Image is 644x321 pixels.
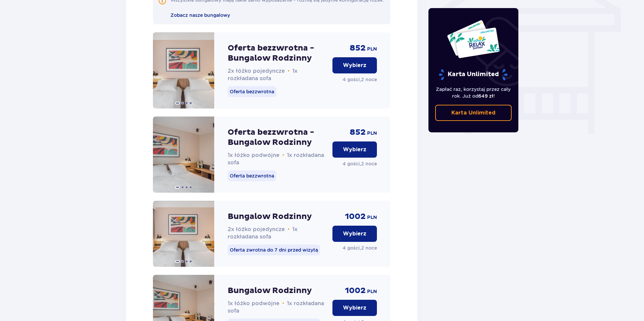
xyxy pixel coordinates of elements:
span: PLN [367,288,377,295]
span: 1x łóżko podwójne [228,152,280,158]
span: • [288,226,290,233]
span: 852 [350,43,366,53]
p: Wybierz [343,304,366,312]
span: PLN [367,130,377,137]
span: • [282,300,284,307]
span: Zobacz nasze bungalowy [170,12,230,18]
span: 1002 [345,286,366,296]
p: Wybierz [343,230,366,237]
p: Zapłać raz, korzystaj przez cały rok. Już od ! [435,86,512,99]
span: • [282,152,284,159]
img: Dwie karty całoroczne do Suntago z napisem 'UNLIMITED RELAX', na białym tle z tropikalnymi liśćmi... [447,20,500,59]
img: Bungalow Rodzinny [153,201,214,267]
span: • [288,68,290,74]
p: Oferta bezzwrotna [228,170,276,181]
img: Oferta bezzwrotna - Bungalow Rodzinny [153,32,214,108]
p: Oferta bezzwrotna - Bungalow Rodzinny [228,43,327,63]
p: 4 gości , 2 noce [343,76,377,83]
p: Wybierz [343,146,366,153]
p: Oferta bezzwrotna [228,86,276,97]
p: Bungalow Rodzinny [228,286,312,296]
p: Karta Unlimited [438,69,508,81]
p: 4 gości , 2 noce [343,160,377,167]
a: Zobacz nasze bungalowy [170,11,230,19]
span: PLN [367,46,377,53]
span: 852 [350,127,366,137]
span: 649 zł [478,93,493,99]
img: Oferta bezzwrotna - Bungalow Rodzinny [153,117,214,193]
p: Oferta bezzwrotna - Bungalow Rodzinny [228,127,327,148]
p: Oferta zwrotna do 7 dni przed wizytą [228,245,320,255]
span: 1x łóżko podwójne [228,300,280,307]
button: Wybierz [332,300,377,316]
button: Wybierz [332,226,377,242]
span: 1002 [345,212,366,222]
span: 2x łóżko pojedyncze [228,68,285,74]
span: 2x łóżko pojedyncze [228,226,285,232]
p: Karta Unlimited [451,109,495,117]
span: PLN [367,214,377,221]
a: Karta Unlimited [435,105,512,121]
button: Wybierz [332,57,377,73]
p: 4 gości , 2 noce [343,245,377,251]
button: Wybierz [332,141,377,158]
p: Bungalow Rodzinny [228,212,312,222]
p: Wybierz [343,62,366,69]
